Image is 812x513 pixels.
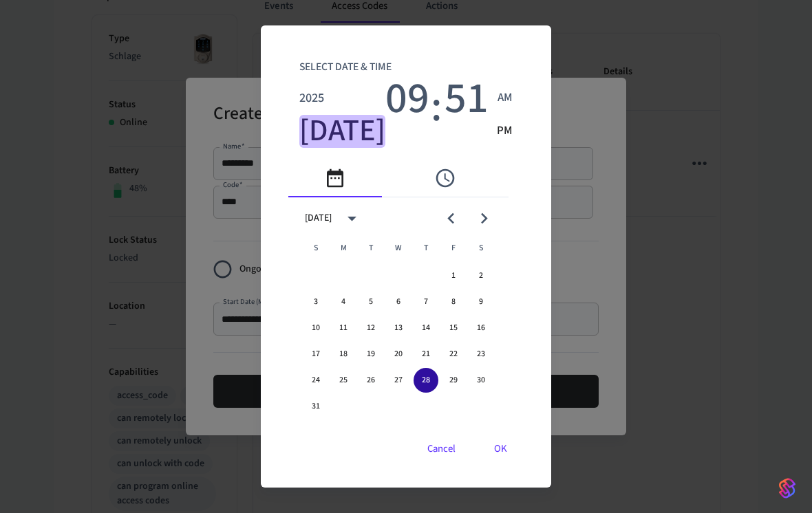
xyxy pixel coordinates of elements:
button: 15 [441,316,466,340]
button: 11 [331,316,356,340]
button: Previous month [435,202,467,234]
button: 19 [359,342,383,367]
button: 20 [386,342,411,367]
button: 6 [386,290,411,314]
span: 2025 [299,89,324,107]
span: Thursday [414,234,438,262]
button: 09 [385,82,429,115]
button: 22 [441,342,466,367]
button: 28 [414,368,438,393]
span: Monday [331,234,356,262]
button: 3 [303,290,328,314]
button: calendar view is open, switch to year view [336,202,368,234]
button: 12 [359,316,383,340]
button: 7 [414,290,438,314]
span: Tuesday [359,234,383,262]
span: [DATE] [299,113,385,151]
button: pick date [288,159,382,197]
div: [DATE] [305,211,332,226]
button: 17 [303,342,328,367]
span: Wednesday [386,234,411,262]
button: 14 [414,316,438,340]
button: [DATE] [299,115,385,148]
img: SeamLogoGradient.69752ec5.svg [779,477,795,499]
span: 51 [445,74,489,124]
button: 18 [331,342,356,367]
span: Friday [441,234,466,262]
button: Next month [468,202,500,234]
span: Saturday [469,234,493,262]
button: 5 [359,290,383,314]
button: 26 [359,368,383,393]
button: PM [497,115,513,148]
button: 2 [469,263,493,288]
span: : [431,82,442,148]
span: AM [498,89,513,107]
button: 51 [445,82,489,115]
button: AM [497,82,513,115]
button: 2025 [299,82,324,115]
button: 24 [303,368,328,393]
button: 8 [441,290,466,314]
button: 23 [469,342,493,367]
button: 4 [331,290,356,314]
button: OK [478,433,524,466]
button: 10 [303,316,328,340]
button: 9 [469,290,493,314]
button: 30 [469,368,493,393]
button: 29 [441,368,466,393]
span: Sunday [303,234,328,262]
span: Select date & time [299,53,392,82]
button: 16 [469,316,493,340]
button: 13 [386,316,411,340]
button: 27 [386,368,411,393]
button: 31 [303,394,328,419]
button: Cancel [411,433,472,466]
button: 1 [441,263,466,288]
span: PM [497,122,513,140]
button: 25 [331,368,356,393]
span: 09 [385,74,429,124]
button: 21 [414,342,438,367]
button: pick time [398,159,492,197]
